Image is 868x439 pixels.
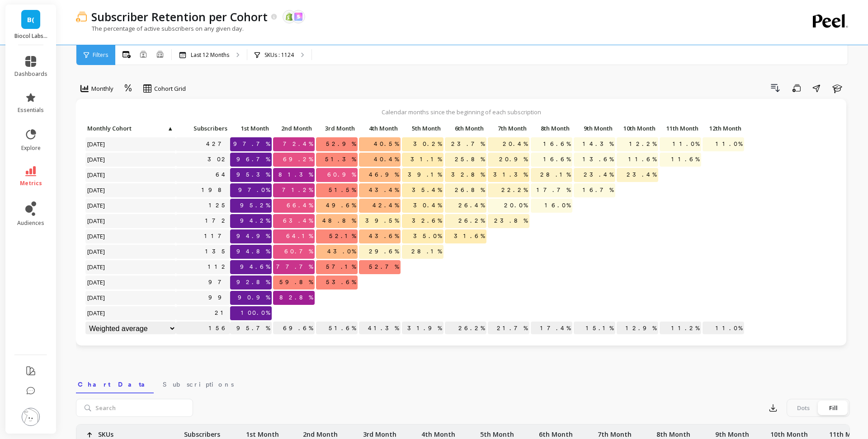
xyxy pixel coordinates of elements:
p: 4th Month [421,425,455,439]
span: [DATE] [85,183,108,197]
span: ▲ [166,125,173,132]
span: 20.9% [497,153,529,166]
p: 8th Month [656,425,690,439]
div: Toggle SortBy [273,122,316,136]
span: essentials [18,107,44,114]
p: 7th Month [488,122,529,135]
a: 21 [213,306,230,320]
p: 26.2% [445,322,486,335]
p: 31.9% [402,322,443,335]
span: 31.6% [452,229,486,243]
div: Toggle SortBy [401,122,444,136]
a: 427 [204,137,230,151]
span: 97.0% [236,183,272,197]
span: 22.2% [500,183,529,197]
p: 8th Month [531,122,572,135]
span: 23.8% [492,214,529,228]
p: 41.3% [359,322,401,335]
span: Subscriptions [163,380,234,389]
span: 40.4% [372,153,401,166]
span: 23.4% [625,168,658,182]
span: metrics [20,180,42,187]
div: Toggle SortBy [573,122,616,136]
span: Filters [93,51,108,59]
span: 11.0% [714,137,744,151]
span: 8th Month [533,125,570,132]
p: 11.0% [703,322,744,335]
p: 9th Month [574,122,615,135]
span: 28.1% [538,168,572,182]
a: 117 [203,229,230,243]
span: 11th Month [661,125,698,132]
p: 6th Month [539,425,573,439]
span: 4th Month [361,125,398,132]
div: Toggle SortBy [487,122,530,136]
span: 25.8% [453,153,486,166]
span: 77.7% [274,260,315,274]
span: [DATE] [85,199,108,212]
span: [DATE] [85,276,108,289]
span: 1st Month [232,125,269,132]
a: 112 [206,260,230,274]
span: 82.8% [278,291,315,304]
span: 40.5% [372,137,401,151]
span: 26.4% [457,199,486,212]
span: 6th Month [447,125,484,132]
p: 4th Month [359,122,401,135]
p: 10th Month [617,122,658,135]
p: Monthly Cohort [85,122,176,135]
span: 11.6% [627,153,658,166]
p: The percentage of active subscribers on any given day. [76,24,244,33]
span: 16.6% [542,153,572,166]
span: 64.1% [284,229,315,243]
span: 52.9% [324,137,358,151]
span: Monthly [91,84,113,93]
p: 12th Month [703,122,744,135]
div: Toggle SortBy [316,122,359,136]
span: 26.8% [453,183,486,197]
span: Cohort Grid [154,84,186,93]
span: Chart Data [78,380,152,389]
div: Toggle SortBy [85,122,128,136]
span: 52.7% [367,260,401,274]
img: profile picture [22,408,40,426]
span: 39.1% [406,168,443,182]
span: 92.8% [235,276,272,289]
img: api.shopify.svg [285,13,293,21]
span: 81.3% [277,168,315,182]
span: 23.4% [582,168,615,182]
p: 9th Month [715,425,749,439]
p: Calendar months since the beginning of each subscription [85,108,837,116]
span: 14.3% [581,137,615,151]
p: 156 [176,322,230,335]
span: 72.4% [281,137,315,151]
span: 12th Month [704,125,741,132]
span: explore [21,145,41,152]
span: 94.9% [235,229,272,243]
div: Toggle SortBy [444,122,487,136]
p: 11th Month [660,122,701,135]
span: 97.7% [231,137,272,151]
span: [DATE] [85,291,108,304]
span: 29.6% [367,245,401,258]
span: 32.8% [449,168,486,182]
span: 20.0% [502,199,529,212]
span: 46.9% [367,168,401,182]
p: Subscribers [176,122,230,135]
span: 94.2% [238,214,272,228]
span: 57.1% [324,260,358,274]
a: 99 [207,291,230,304]
span: [DATE] [85,214,108,228]
p: 11th Month [829,425,867,439]
span: audiences [17,219,44,227]
span: 7th Month [490,125,527,132]
input: Search [76,399,193,417]
span: 43.4% [367,183,401,197]
a: 64 [214,168,230,182]
span: 43.6% [367,229,401,243]
span: 94.8% [235,245,272,258]
a: 125 [207,199,230,212]
p: 51.6% [316,322,358,335]
div: Fill [818,401,848,415]
p: Subscriber Retention per Cohort [91,9,268,24]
